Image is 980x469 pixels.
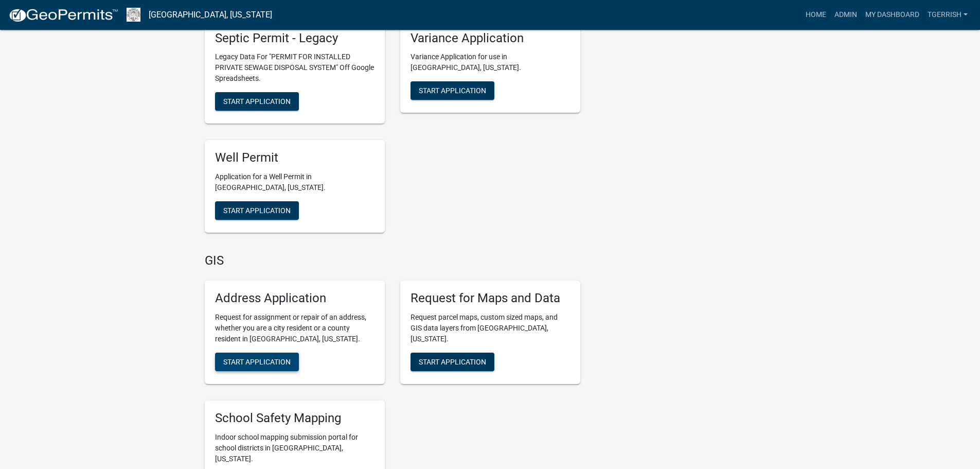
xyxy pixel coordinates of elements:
h5: Address Application [215,291,375,306]
button: Start Application [215,201,299,220]
h5: Request for Maps and Data [411,291,570,306]
button: Start Application [411,81,494,100]
h5: School Safety Mapping [215,411,375,426]
p: Request for assignment or repair of an address, whether you are a city resident or a county resid... [215,312,375,344]
button: Start Application [215,92,299,111]
h5: Septic Permit - Legacy [215,31,375,46]
span: Start Application [419,357,486,366]
img: Franklin County, Iowa [127,8,140,22]
a: [GEOGRAPHIC_DATA], [US_STATE] [149,6,272,24]
span: Start Application [419,86,486,95]
h5: Variance Application [411,31,570,46]
a: My Dashboard [861,5,923,25]
a: Admin [830,5,861,25]
p: Variance Application for use in [GEOGRAPHIC_DATA], [US_STATE]. [411,51,570,73]
p: Application for a Well Permit in [GEOGRAPHIC_DATA], [US_STATE]. [215,171,375,193]
button: Start Application [215,353,299,371]
span: Start Application [223,206,291,215]
p: Indoor school mapping submission portal for school districts in [GEOGRAPHIC_DATA], [US_STATE]. [215,432,375,464]
button: Start Application [411,353,494,371]
span: Start Application [223,97,291,106]
a: TGERRISH [923,5,972,25]
a: Home [801,5,830,25]
h4: GIS [205,253,580,268]
h5: Well Permit [215,150,375,165]
p: Request parcel maps, custom sized maps, and GIS data layers from [GEOGRAPHIC_DATA], [US_STATE]. [411,312,570,344]
span: Start Application [223,357,291,366]
p: Legacy Data For "PERMIT FOR INSTALLED PRIVATE SEWAGE DISPOSAL SYSTEM" Off Google Spreadsheets. [215,51,375,84]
